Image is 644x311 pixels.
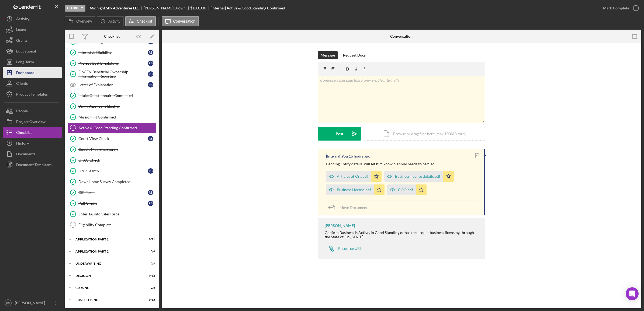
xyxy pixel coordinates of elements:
div: [PERSON_NAME] Brown [144,6,190,10]
a: Long-Term [3,57,62,67]
div: Interest & Eligibility [78,50,148,55]
div: Resource URL [338,246,362,251]
a: OFAC Check [67,155,156,166]
div: Business license details.pdf [395,174,440,179]
div: Eligibility [65,5,85,12]
div: Activity [16,13,29,26]
div: R B [148,61,153,66]
div: 0 / 6 [145,250,155,253]
div: DownHome Survey Completed [78,180,156,184]
div: R B [148,190,153,195]
a: Mission Fit Confirmed [67,112,156,123]
button: KR[PERSON_NAME] [3,298,62,308]
a: Clients [3,78,62,89]
div: Enter TA into SalesForce [78,212,156,216]
div: R B [148,71,153,77]
div: OFAC Check [78,158,156,162]
div: R B [148,136,153,141]
a: Pull CreditRB [67,198,156,209]
button: Dashboard [3,67,62,78]
button: Grants [3,35,62,46]
button: History [3,138,62,149]
div: Business License.pdf [337,188,371,192]
div: 0 / 11 [145,238,155,241]
a: Educational [3,46,62,57]
button: Loans [3,24,62,35]
button: Mark Complete [598,3,641,13]
label: Overview [76,19,92,23]
div: [PERSON_NAME] [13,298,49,310]
div: Mission Fit Confirmed [78,115,156,119]
div: Loans [16,24,26,36]
a: Interest & EligibilityRB [67,47,156,58]
button: Project Overview [3,116,62,127]
div: Underwriting [75,262,141,265]
div: Long-Term [16,57,34,69]
div: Open Intercom Messenger [626,287,639,300]
div: Pull Credit [78,201,148,205]
a: DownHome Survey Completed [67,176,156,187]
a: Letter of ExplanationRB [67,79,156,90]
div: Conversation [390,34,413,39]
div: Eligibility Complete [78,223,156,227]
button: People [3,106,62,116]
button: COO.pdf [387,184,427,195]
p: Pending Entity details, will let him know biennial needs to be filed. [326,161,435,167]
div: DNR Search [78,169,148,173]
div: People [16,106,28,118]
a: Active & Good Standing Confirmed [67,123,156,133]
div: Articles of Org.pdf [337,174,368,179]
button: Business license details.pdf [384,171,454,182]
div: Closing [75,286,141,289]
div: 0 / 8 [145,286,155,289]
button: Request Docs [340,51,368,59]
button: Activity [3,13,62,24]
div: Grants [16,35,27,47]
div: Letter of Explanation [78,83,148,87]
div: Dashboard [16,67,34,79]
a: DNR SearchRB [67,166,156,176]
button: Post [318,127,361,141]
a: FinCEN Beneficial Ownership Information ReportingRB [67,69,156,79]
button: Articles of Org.pdf [326,171,382,182]
text: KR [6,302,10,305]
label: Checklist [137,19,152,23]
div: Checklist [16,127,32,139]
div: 0 / 12 [145,298,155,302]
div: [Internal] You [326,154,348,158]
button: Documents [3,149,62,159]
div: Product Templates [16,89,48,101]
div: Checklist [104,34,120,39]
div: Project Cost Breakdown [78,61,148,65]
div: FinCEN Beneficial Ownership Information Reporting [78,70,148,78]
a: Enter TA into SalesForce [67,209,156,219]
div: 0 / 12 [145,274,155,277]
a: Eligibility Complete [67,219,156,230]
div: Google Map Site Search [78,147,156,152]
div: Decision [75,274,141,277]
button: Business License.pdf [326,184,385,195]
button: Move Documents [326,201,375,214]
a: Resource URL [325,243,362,254]
button: Checklist [3,127,62,138]
div: Application Part 1 [75,238,141,241]
div: 0 / 8 [145,262,155,265]
span: $100,000 [190,6,206,10]
div: [Internal] Active & Good Standing Confirmed [210,6,285,10]
div: Active & Good Standing Confirmed [78,126,156,130]
div: Project Overview [16,116,46,128]
div: Clients [16,78,28,90]
a: Intake Questionnaire Completed [67,90,156,101]
div: R B [148,201,153,206]
div: Intake Questionnaire Completed [78,93,156,98]
div: Documents [16,149,35,161]
button: Checklist [125,16,156,26]
div: Verify Applicant Identity [78,104,156,109]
